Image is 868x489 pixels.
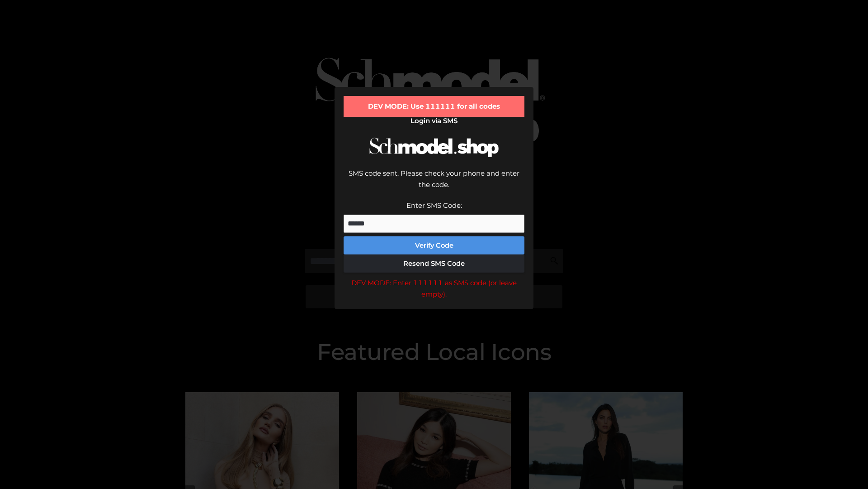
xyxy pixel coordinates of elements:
button: Resend SMS Code [344,254,524,273]
img: Schmodel Logo [366,129,502,165]
div: DEV MODE: Use 111111 for all codes [344,96,524,117]
h2: Login via SMS [344,117,524,125]
label: Enter SMS Code: [406,201,462,210]
button: Verify Code [344,236,524,254]
div: DEV MODE: Enter 111111 as SMS code (or leave empty). [344,277,524,300]
div: SMS code sent. Please check your phone and enter the code. [344,168,524,200]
